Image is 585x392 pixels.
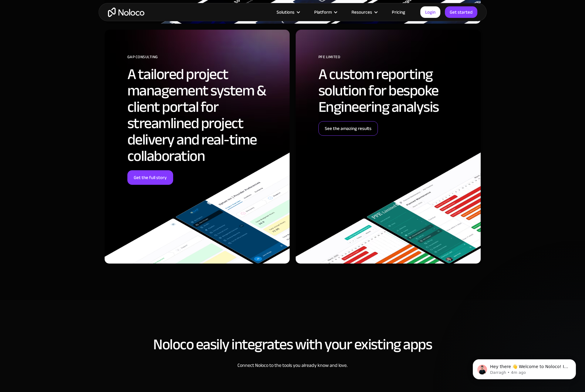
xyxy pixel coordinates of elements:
iframe: Intercom notifications message [464,347,585,389]
a: home [108,8,144,17]
div: GAP Consulting [127,52,281,66]
h2: Noloco easily integrates with your existing apps [105,336,481,353]
a: Get started [445,6,477,18]
div: Solutions [269,8,307,16]
div: PFE Limited [318,52,472,66]
div: Platform [314,8,332,16]
a: Get the full story [127,170,173,185]
div: Connect Noloco to the tools you already know and love. [212,362,373,369]
a: Login [420,6,440,18]
h2: A custom reporting solution for bespoke Engineering analysis [318,66,472,115]
div: Resources [344,8,384,16]
a: See the amazing results [318,121,378,136]
h2: A tailored project management system & client portal for streamlined project delivery and real-ti... [127,66,281,164]
a: Pricing [384,8,413,16]
div: Solutions [277,8,294,16]
div: Platform [307,8,344,16]
div: Resources [351,8,372,16]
